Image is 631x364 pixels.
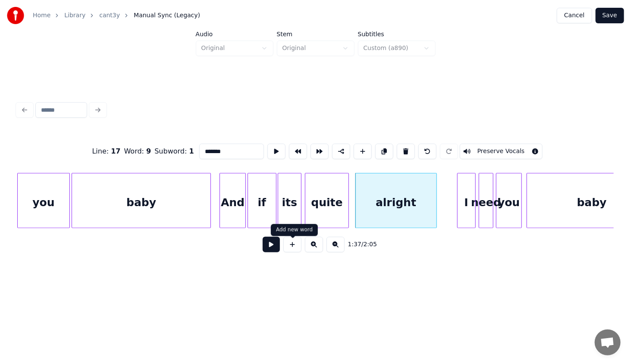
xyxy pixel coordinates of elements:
a: Home [33,11,50,20]
div: Word : [124,146,151,157]
span: 17 [111,147,120,155]
a: Library [64,11,85,20]
img: youka [7,7,24,24]
span: 1 [189,147,194,155]
button: Toggle [460,144,543,159]
button: Cancel [557,8,592,23]
div: Add new word [276,226,313,233]
span: Manual Sync (Legacy) [134,11,200,20]
label: Subtitles [358,31,436,37]
a: cant3y [99,11,120,20]
div: Line : [92,146,120,157]
label: Stem [277,31,355,37]
nav: breadcrumb [33,11,200,20]
div: / [348,240,369,249]
button: Save [596,8,624,23]
label: Audio [196,31,273,37]
div: פתח צ'אט [595,329,621,355]
span: 9 [146,147,151,155]
div: Subword : [154,146,194,157]
span: 1:37 [348,240,361,249]
span: 2:05 [364,240,377,249]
